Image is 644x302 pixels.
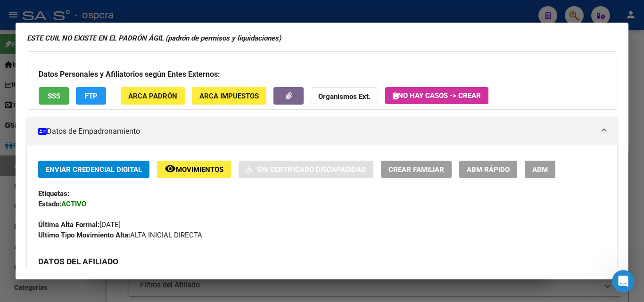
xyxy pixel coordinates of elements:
[46,165,142,174] span: Enviar Credencial Digital
[38,161,149,178] button: Enviar Credencial Digital
[38,220,99,229] strong: Última Alta Formal:
[199,92,259,100] span: ARCA Impuestos
[525,161,555,178] button: ABM
[257,165,366,174] span: Sin Certificado Discapacidad
[38,231,202,239] span: ALTA INICIAL DIRECTA
[27,34,281,42] strong: ESTE CUIL NO EXISTE EN EL PADRÓN ÁGIL (padrón de permisos y liquidaciones)
[76,87,106,105] button: FTP
[48,92,60,100] span: SSS
[39,69,605,80] h3: Datos Personales y Afiliatorios según Entes Externos:
[385,87,488,104] button: No hay casos -> Crear
[612,270,635,293] iframe: Intercom live chat
[38,126,594,137] mat-panel-title: Datos de Empadronamiento
[128,92,177,100] span: ARCA Padrón
[311,87,378,105] button: Organismos Ext.
[38,256,606,267] h3: DATOS DEL AFILIADO
[239,161,373,178] button: Sin Certificado Discapacidad
[85,92,98,100] span: FTP
[388,165,444,174] span: Crear Familiar
[27,117,617,146] mat-expansion-panel-header: Datos de Empadronamiento
[38,189,69,198] strong: Etiquetas:
[532,165,548,174] span: ABM
[467,165,510,174] span: ABM Rápido
[38,200,61,208] strong: Estado:
[165,163,176,174] mat-icon: remove_red_eye
[121,87,185,105] button: ARCA Padrón
[318,92,371,101] strong: Organismos Ext.
[38,220,121,229] span: [DATE]
[381,161,452,178] button: Crear Familiar
[176,165,223,174] span: Movimientos
[459,161,517,178] button: ABM Rápido
[61,200,86,208] strong: ACTIVO
[393,91,481,100] span: No hay casos -> Crear
[157,161,231,178] button: Movimientos
[192,87,266,105] button: ARCA Impuestos
[39,87,69,105] button: SSS
[38,231,130,239] strong: Ultimo Tipo Movimiento Alta:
